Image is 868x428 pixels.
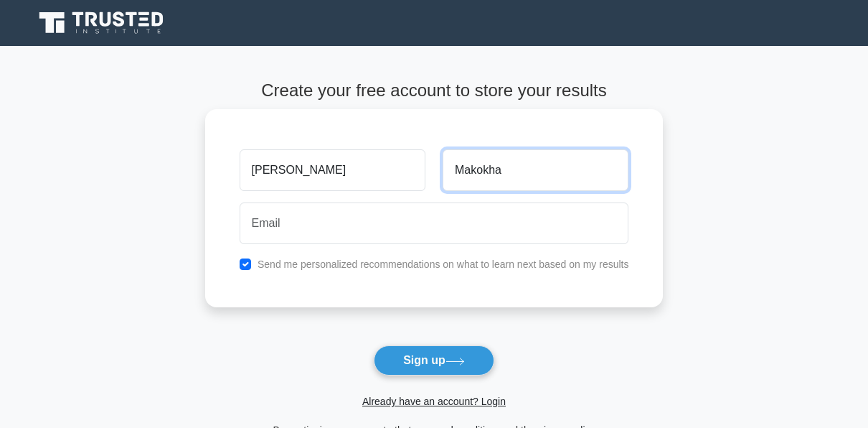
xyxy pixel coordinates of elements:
[374,345,494,376] button: Sign up
[443,149,628,191] input: Last name
[240,149,425,191] input: First name
[205,80,664,101] h4: Create your free account to store your results
[240,203,629,244] input: Email
[362,396,506,407] a: Already have an account? Login
[258,259,629,270] label: Send me personalized recommendations on what to learn next based on my results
